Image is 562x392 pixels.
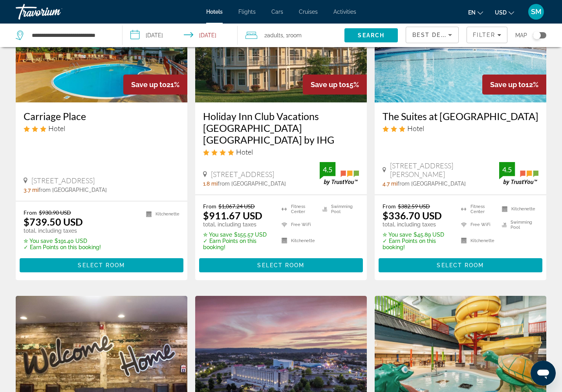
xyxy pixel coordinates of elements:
[20,258,183,272] button: Select Room
[271,9,283,15] a: Cars
[311,80,346,89] span: Save up to
[38,187,107,193] span: from [GEOGRAPHIC_DATA]
[20,260,183,269] a: Select Room
[527,32,546,39] button: Toggle map
[383,124,538,133] div: 3 star Hotel
[358,32,384,38] span: Search
[457,203,498,215] li: Fitness Center
[48,124,65,133] span: Hotel
[142,209,179,219] li: Kitchenette
[24,238,101,244] p: $191.40 USD
[482,75,546,95] div: 12%
[299,9,318,15] a: Cruises
[238,9,256,15] a: Flights
[257,262,304,268] span: Select Room
[24,238,53,244] span: ✮ You save
[468,9,476,16] span: en
[383,238,451,250] p: ✓ Earn Points on this booking!
[320,162,359,185] img: TrustYou guest rating badge
[498,203,538,215] li: Kitchenette
[407,124,424,133] span: Hotel
[123,24,237,47] button: Select check in and out date
[278,203,318,215] li: Fitness Center
[24,244,101,250] p: ✓ Earn Points on this booking!
[211,170,274,179] span: [STREET_ADDRESS]
[379,258,542,272] button: Select Room
[206,9,223,15] a: Hotels
[203,238,272,250] p: ✓ Earn Points on this booking!
[531,8,542,16] span: SM
[495,7,514,18] button: Change currency
[288,32,302,38] span: Room
[397,181,466,187] span: from [GEOGRAPHIC_DATA]
[383,203,396,210] span: From
[203,221,272,228] p: total, including taxes
[437,262,484,268] span: Select Room
[526,4,546,20] button: User Menu
[333,9,356,15] a: Activities
[203,181,218,187] span: 1.8 mi
[24,110,179,122] a: Carriage Place
[236,148,253,156] span: Hotel
[24,216,83,228] ins: $739.50 USD
[78,262,125,268] span: Select Room
[320,165,335,174] div: 4.5
[31,176,95,185] span: [STREET_ADDRESS]
[199,260,363,269] a: Select Room
[123,75,187,95] div: 21%
[383,232,451,238] p: $45.89 USD
[203,210,262,221] ins: $911.67 USD
[278,219,318,231] li: Free WiFi
[412,30,452,40] mat-select: Sort by
[379,260,542,269] a: Select Room
[490,80,525,89] span: Save up to
[203,232,232,238] span: ✮ You save
[39,209,71,216] del: $930.90 USD
[131,80,167,89] span: Save up to
[498,219,538,231] li: Swimming Pool
[16,2,94,22] a: Travorium
[31,29,110,41] input: Search hotel destination
[383,232,412,238] span: ✮ You save
[283,30,302,41] span: , 1
[319,203,359,215] li: Swimming Pool
[218,181,286,187] span: from [GEOGRAPHIC_DATA]
[383,110,538,122] a: The Suites at [GEOGRAPHIC_DATA]
[495,9,507,16] span: USD
[203,232,272,238] p: $155.57 USD
[203,203,216,210] span: From
[383,210,442,221] ins: $336.70 USD
[344,28,398,42] button: Search
[24,187,38,193] span: 3.7 mi
[457,235,498,246] li: Kitchenette
[278,235,318,246] li: Kitchenette
[203,110,359,146] a: Holiday Inn Club Vacations [GEOGRAPHIC_DATA] [GEOGRAPHIC_DATA] by IHG
[24,228,101,234] p: total, including taxes
[303,75,367,95] div: 15%
[398,203,430,210] del: $382.59 USD
[468,7,483,18] button: Change language
[24,124,179,133] div: 3 star Hotel
[218,203,255,210] del: $1,067.24 USD
[390,161,499,179] span: [STREET_ADDRESS][PERSON_NAME]
[24,209,37,216] span: From
[467,27,507,43] button: Filters
[238,24,344,47] button: Travelers: 2 adults, 0 children
[499,162,538,185] img: TrustYou guest rating badge
[383,221,451,228] p: total, including taxes
[531,361,556,386] iframe: Button to launch messaging window
[515,30,527,41] span: Map
[412,32,453,38] span: Best Deals
[199,258,363,272] button: Select Room
[457,219,498,231] li: Free WiFi
[383,181,397,187] span: 4.7 mi
[499,165,515,174] div: 4.5
[267,32,283,38] span: Adults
